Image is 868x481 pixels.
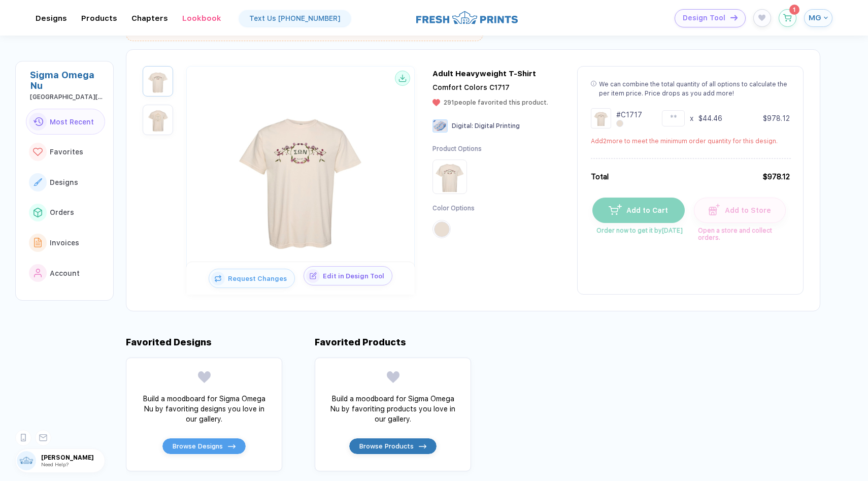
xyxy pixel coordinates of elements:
div: $978.12 [763,113,790,123]
img: icon [609,204,621,214]
img: link to icon [33,117,43,126]
div: Add 2 more to meet the minimum order quantity for this design. [591,137,790,146]
span: Design Tool [683,14,725,22]
div: ChaptersToggle dropdown menu chapters [131,14,168,23]
button: Browse Designsicon [162,438,246,455]
img: Digital [432,119,448,133]
span: Digital : [452,122,473,130]
div: Favorited Designs [126,337,212,347]
img: logo [416,10,518,25]
button: link to iconDesigns [26,169,105,196]
span: Edit in Design Tool [320,272,392,280]
span: Request Changes [225,275,294,282]
div: Product Options [432,145,482,153]
div: # C1717 [616,110,642,120]
div: Text Us [PHONE_NUMBER] [249,14,341,22]
div: Adult Heavyweight T-Shirt [432,69,536,78]
div: ProductsToggle dropdown menu [81,14,117,23]
div: x [690,113,693,123]
span: Account [50,269,80,277]
div: Sigma Omega Nu [30,70,105,91]
span: MG [809,13,821,22]
button: link to iconInvoices [26,230,105,256]
img: icon [709,204,720,215]
button: link to iconAccount [26,260,105,286]
sup: 1 [789,5,799,15]
span: Open a store and collect orders. [694,223,785,241]
img: Product Option [435,162,465,192]
div: LookbookToggle dropdown menu chapters [182,14,221,23]
span: Most Recent [50,118,94,126]
button: link to iconFavorites [26,139,105,165]
img: user profile [17,451,36,470]
span: Add to Store [720,206,771,214]
button: link to iconMost Recent [26,109,105,135]
button: iconAdd to Cart [592,198,685,223]
span: Browse Products [359,442,414,451]
button: iconEdit in Design Tool [304,266,392,285]
img: link to icon [34,178,42,186]
img: icon [211,272,225,285]
span: Add to Cart [622,206,669,214]
button: Browse Productsicon [349,438,437,455]
img: icon [419,444,426,448]
div: University of California: Santa Barbara [30,93,105,101]
img: link to icon [34,238,42,247]
div: DesignsToggle dropdown menu [36,14,67,23]
div: Lookbook [182,14,221,23]
span: Favorites [50,148,83,156]
span: Invoices [50,239,79,247]
div: Build a moodboard for Sigma Omega Nu by favoriting designs you love in our gallery. [141,394,268,424]
a: Text Us [PHONE_NUMBER] [239,10,351,26]
button: link to iconOrders [26,200,105,226]
span: Digital Printing [475,122,520,130]
span: Comfort Colors C1717 [432,83,510,91]
img: icon [306,269,320,283]
button: MG [804,9,832,27]
div: Build a moodboard for Sigma Omega Nu by favoriting products you love in our gallery. [329,394,456,424]
span: Orders [50,208,74,216]
div: $978.12 [762,171,790,182]
img: f2ec9ff7-e5f5-4021-8691-c9a1bb547b9a_nt_front_1755327394961.jpg [219,94,382,256]
div: Favorited Products [315,337,406,347]
div: We can combine the total quantity of all options to calculate the per item price. Price drops as ... [599,80,790,98]
button: Design Toolicon [675,9,746,27]
img: icon [730,15,738,20]
span: 291 people favorited this product. [444,99,548,106]
span: Designs [50,178,78,186]
span: Order now to get it by [DATE] [592,223,684,234]
img: link to icon [33,148,43,156]
div: Total [591,171,609,182]
button: iconRequest Changes [209,269,295,288]
img: icon [228,444,235,448]
div: Color Options [432,204,482,213]
img: link to icon [34,269,42,278]
img: link to icon [34,208,42,217]
span: 1 [793,7,795,13]
img: f2ec9ff7-e5f5-4021-8691-c9a1bb547b9a_nt_front_1755327394961.jpg [145,69,171,94]
span: [PERSON_NAME] [41,454,105,461]
button: iconAdd to Store [694,198,786,223]
img: Design Group Summary Cell [591,108,611,129]
span: Browse Designs [173,442,223,451]
span: Need Help? [41,461,69,467]
div: $44.46 [698,113,722,123]
img: f2ec9ff7-e5f5-4021-8691-c9a1bb547b9a_nt_back_1755327394963.jpg [145,107,171,133]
